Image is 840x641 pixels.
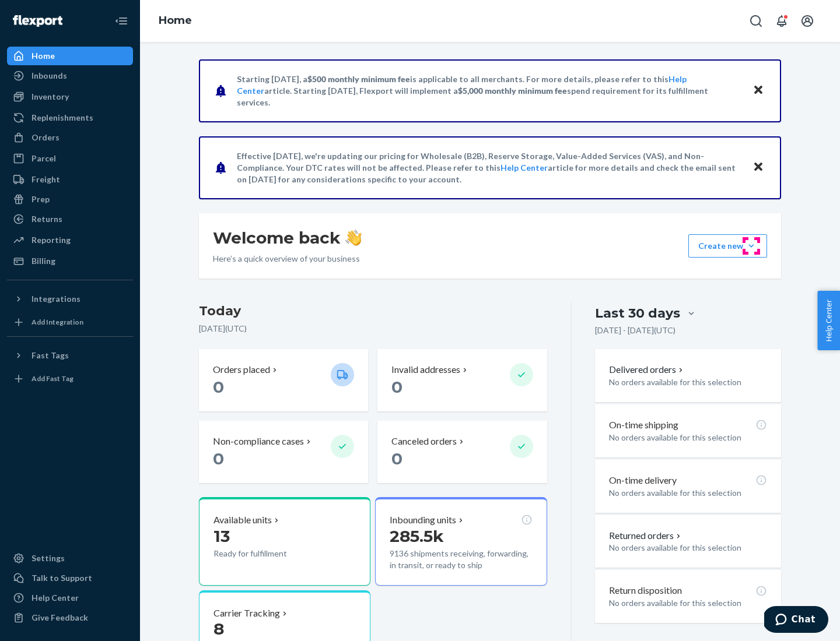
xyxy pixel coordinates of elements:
div: Replenishments [32,112,93,124]
button: Open Search Box [744,9,768,33]
p: Ready for fulfillment [213,548,321,559]
span: 0 [213,377,224,397]
div: Talk to Support [32,572,92,584]
button: Close [751,159,766,176]
img: Flexport logo [13,15,62,27]
div: Inbounds [32,70,67,82]
div: Prep [32,193,50,205]
div: Settings [32,552,65,564]
a: Orders [7,128,133,147]
button: Open account menu [796,9,819,33]
button: Help Center [817,291,840,350]
a: Freight [7,170,133,189]
div: Inventory [32,91,69,103]
a: Prep [7,190,133,209]
h3: Today [199,302,547,320]
span: 0 [391,449,402,469]
div: Freight [32,174,60,185]
a: Help Center [501,163,548,172]
a: Add Fast Tag [7,369,133,388]
p: Inbounding units [390,513,456,527]
div: Orders [32,132,60,143]
button: Create new [688,234,767,258]
button: Give Feedback [7,608,133,627]
p: No orders available for this selection [609,432,767,443]
span: $500 monthly minimum fee [307,74,410,84]
a: Home [7,47,133,65]
p: No orders available for this selection [609,487,767,499]
button: Available units13Ready for fulfillment [199,497,370,586]
div: Add Fast Tag [32,374,73,383]
div: Billing [32,255,55,267]
button: Non-compliance cases 0 [199,421,368,483]
p: On-time delivery [609,474,677,487]
p: 9136 shipments receiving, forwarding, in transit, or ready to ship [390,548,532,571]
span: 13 [213,526,230,546]
div: Returns [32,213,62,225]
ol: breadcrumbs [149,4,201,38]
button: Close Navigation [110,9,133,33]
a: Billing [7,252,133,270]
button: Close [751,82,766,99]
p: Return disposition [609,584,682,597]
button: Invalid addresses 0 [377,349,547,411]
a: Parcel [7,149,133,168]
a: Home [159,14,192,27]
button: Talk to Support [7,569,133,587]
div: Home [32,50,55,62]
p: On-time shipping [609,418,678,432]
p: Canceled orders [391,435,457,448]
a: Replenishments [7,108,133,127]
p: No orders available for this selection [609,542,767,554]
span: 0 [213,449,224,469]
div: Fast Tags [32,350,69,361]
a: Inventory [7,87,133,106]
p: Effective [DATE], we're updating our pricing for Wholesale (B2B), Reserve Storage, Value-Added Se... [237,150,741,185]
div: Last 30 days [595,304,680,322]
button: Returned orders [609,529,683,543]
a: Inbounds [7,66,133,85]
span: $5,000 monthly minimum fee [458,86,567,96]
div: Integrations [32,293,80,305]
button: Fast Tags [7,346,133,365]
span: 8 [213,619,224,639]
a: Add Integration [7,313,133,332]
button: Integrations [7,290,133,308]
span: 285.5k [390,526,444,546]
p: [DATE] ( UTC ) [199,323,547,334]
a: Help Center [7,589,133,607]
div: Give Feedback [32,612,88,624]
p: [DATE] - [DATE] ( UTC ) [595,325,675,336]
a: Settings [7,549,133,568]
p: Non-compliance cases [213,435,304,448]
p: Carrier Tracking [213,607,280,620]
img: hand-wave emoji [345,230,362,246]
p: Available units [213,513,272,527]
a: Reporting [7,231,133,249]
div: Add Integration [32,317,83,327]
button: Inbounding units285.5k9136 shipments receiving, forwarding, in transit, or ready to ship [375,497,547,586]
span: 0 [391,377,402,397]
div: Parcel [32,153,56,164]
iframe: Opens a widget where you can chat to one of our agents [764,606,828,635]
div: Help Center [32,592,79,604]
p: Here’s a quick overview of your business [213,253,362,265]
button: Open notifications [770,9,793,33]
h1: Welcome back [213,227,362,248]
p: Invalid addresses [391,363,460,376]
div: Reporting [32,234,71,246]
a: Returns [7,210,133,228]
button: Delivered orders [609,363,685,376]
button: Orders placed 0 [199,349,368,411]
p: Starting [DATE], a is applicable to all merchants. For more details, please refer to this article... [237,73,741,108]
p: Orders placed [213,363,270,376]
p: No orders available for this selection [609,597,767,609]
p: No orders available for this selection [609,376,767,388]
button: Canceled orders 0 [377,421,547,483]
